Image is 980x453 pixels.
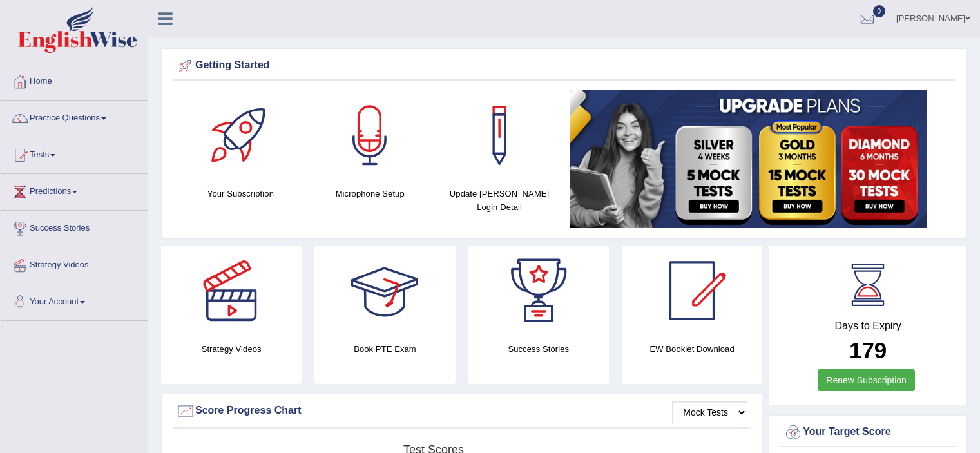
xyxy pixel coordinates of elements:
a: Home [1,64,148,96]
span: 0 [873,5,886,17]
h4: Microphone Setup [312,187,428,200]
h4: Your Subscription [182,187,299,200]
h4: Strategy Videos [161,342,302,356]
h4: Success Stories [468,342,609,356]
div: Score Progress Chart [176,401,747,421]
a: Renew Subscription [818,369,915,391]
a: Strategy Videos [1,247,148,280]
a: Success Stories [1,211,148,243]
div: Getting Started [176,56,952,75]
b: 179 [849,338,887,363]
h4: EW Booklet Download [622,342,762,356]
h4: Update [PERSON_NAME] Login Detail [441,187,558,214]
h4: Book PTE Exam [314,342,455,356]
a: Your Account [1,284,148,316]
a: Tests [1,137,148,169]
a: Predictions [1,174,148,206]
a: Practice Questions [1,101,148,133]
h4: Days to Expiry [783,320,952,332]
div: Your Target Score [783,423,952,442]
img: small5.jpg [570,90,927,228]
